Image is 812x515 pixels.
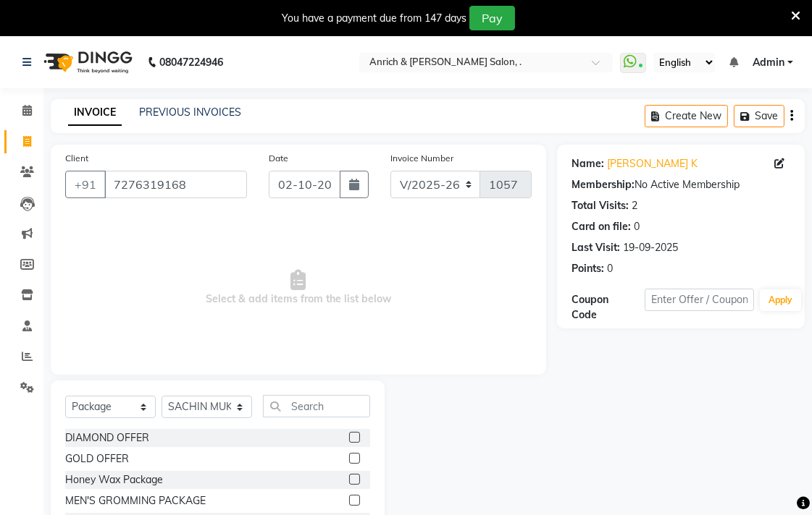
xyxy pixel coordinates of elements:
input: Search by Name/Mobile/Email/Code [104,171,247,198]
div: Points: [572,261,604,276]
div: 19-09-2025 [623,240,678,255]
div: MEN'S GROMMING PACKAGE [65,493,206,508]
button: Create New [645,105,728,127]
div: Card on file: [572,219,631,234]
button: Pay [469,6,515,30]
div: Honey Wax Package [65,472,163,488]
label: Invoice Number [390,152,453,165]
img: logo [37,42,136,82]
div: GOLD OFFER [65,451,129,467]
div: DIAMOND OFFER [65,430,149,446]
input: Search [263,395,370,417]
b: 08047224946 [159,42,223,82]
span: Select & add items from the list below [65,216,532,360]
button: +91 [65,171,106,198]
div: Coupon Code [572,292,645,323]
div: 0 [607,261,613,276]
label: Client [65,152,88,165]
a: [PERSON_NAME] K [607,156,698,171]
div: Name: [572,156,604,171]
a: INVOICE [68,100,122,126]
label: Date [269,152,288,165]
input: Enter Offer / Coupon Code [645,289,754,311]
div: 2 [632,198,637,213]
div: Membership: [572,177,635,192]
div: You have a payment due from 147 days [282,11,466,26]
div: Last Visit: [572,240,620,255]
span: Admin [753,55,784,70]
div: Total Visits: [572,198,629,213]
div: 0 [634,219,640,234]
a: PREVIOUS INVOICES [139,106,241,119]
button: Apply [760,289,801,311]
button: Save [734,105,784,127]
div: No Active Membership [572,177,790,192]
